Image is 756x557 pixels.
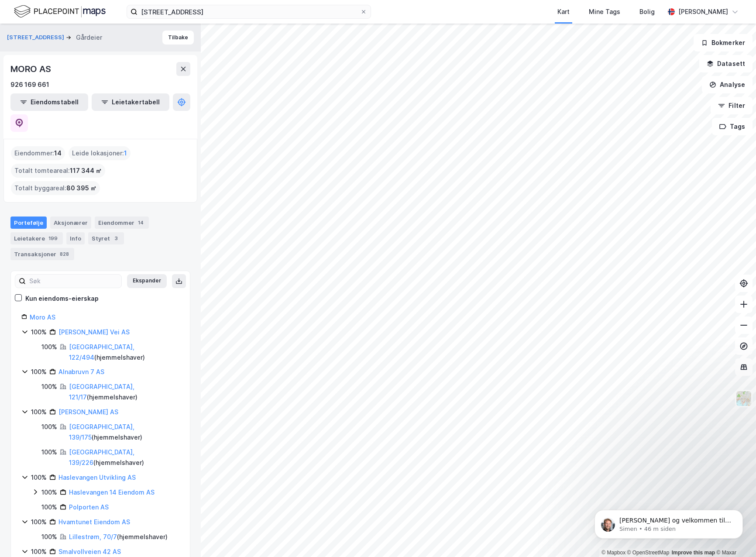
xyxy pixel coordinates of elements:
span: 1 [124,148,127,158]
div: ( hjemmelshaver ) [69,422,179,443]
div: 199 [47,234,59,243]
img: Z [735,390,752,407]
div: 100% [41,487,57,498]
div: MORO AS [10,62,53,76]
a: Lillestrøm, 70/7 [69,533,117,540]
a: [PERSON_NAME] Vei AS [58,328,130,336]
span: 14 [54,148,62,158]
div: Leietakere [10,232,63,244]
div: Totalt tomteareal : [11,164,105,178]
div: 828 [58,250,71,258]
div: Leide lokasjoner : [69,146,131,160]
a: [GEOGRAPHIC_DATA], 121/17 [69,383,134,401]
div: ( hjemmelshaver ) [69,447,179,468]
div: Kun eiendoms-eierskap [25,293,99,304]
a: OpenStreetMap [627,550,670,556]
a: [GEOGRAPHIC_DATA], 122/494 [69,343,134,361]
button: Ekspander [127,274,167,288]
a: Improve this map [672,550,715,556]
button: Leietakertabell [92,93,169,111]
a: Mapbox [601,550,625,556]
input: Søk på adresse, matrikkel, gårdeiere, leietakere eller personer [137,5,360,18]
a: Smalvollveien 42 AS [58,548,121,555]
a: Alnabruvn 7 AS [58,368,104,375]
div: 14 [136,218,145,227]
button: Filter [711,97,753,114]
div: ( hjemmelshaver ) [69,382,179,402]
div: [PERSON_NAME] [678,7,728,17]
button: Bokmerker [694,34,753,52]
iframe: Intercom notifications melding [581,492,756,553]
span: [PERSON_NAME] og velkommen til Newsec Maps, [PERSON_NAME] Om det er du lurer på så er det bare å ... [38,25,150,67]
div: Totalt byggareal : [11,181,100,195]
div: 100% [31,472,47,483]
a: [GEOGRAPHIC_DATA], 139/226 [69,448,134,466]
button: Tags [712,118,753,135]
div: 100% [41,447,57,457]
span: 80 395 ㎡ [66,183,96,193]
a: Polporten AS [69,503,109,511]
button: Datasett [699,55,753,72]
button: Analyse [702,76,753,93]
button: Tilbake [162,31,194,45]
div: 3 [112,234,120,243]
input: Søk [26,275,121,288]
div: Mine Tags [589,7,620,17]
a: [PERSON_NAME] AS [58,408,118,416]
div: ( hjemmelshaver ) [69,532,168,542]
div: Aksjonærer [50,217,91,229]
div: Gårdeier [76,32,102,43]
div: 100% [41,532,57,542]
div: Bolig [639,7,655,17]
div: 100% [31,367,47,377]
img: logo.f888ab2527a4732fd821a326f86c7f29.svg [14,4,106,19]
div: Transaksjoner [10,248,74,260]
div: 100% [31,547,47,557]
button: Eiendomstabell [10,93,88,111]
button: [STREET_ADDRESS] [7,33,66,42]
div: Info [66,232,85,244]
div: 100% [31,407,47,417]
a: [GEOGRAPHIC_DATA], 139/175 [69,423,134,441]
div: ( hjemmelshaver ) [69,342,179,363]
p: Message from Simen, sent 46 m siden [38,34,151,41]
a: Haslevangen Utvikling AS [58,474,136,481]
div: 100% [41,382,57,392]
div: Styret [88,232,124,244]
div: 100% [41,422,57,432]
div: 926 169 661 [10,79,49,90]
span: 117 344 ㎡ [70,165,102,176]
div: 100% [31,517,47,527]
div: Eiendommer [95,217,149,229]
div: Kart [557,7,570,17]
div: 100% [41,502,57,512]
div: 100% [41,342,57,352]
a: Haslevangen 14 Eiendom AS [69,488,155,496]
a: Hvamtunet Eiendom AS [58,518,130,526]
a: Moro AS [30,313,55,321]
div: Eiendommer : [11,146,65,160]
div: 100% [31,327,47,337]
div: Portefølje [10,217,47,229]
